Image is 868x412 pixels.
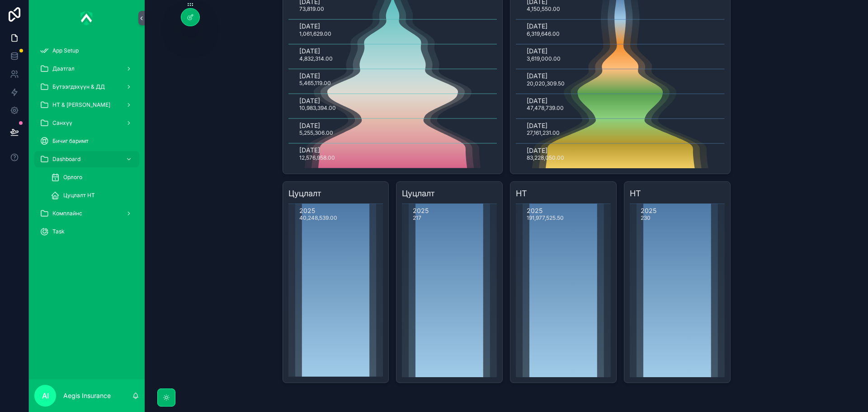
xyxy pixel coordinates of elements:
span: Даатгал [52,65,75,72]
text: [DATE] [527,147,547,154]
text: 4,832,314.00 [299,55,333,62]
a: Task [34,223,139,240]
span: Бичиг баримт [52,137,89,145]
a: Даатгал [34,61,139,77]
span: Task [52,228,65,235]
span: НТ & [PERSON_NAME] [52,101,110,109]
span: Бүтээгдэхүүн & ДД [52,83,105,90]
text: 20,020,309.50 [527,80,565,87]
h3: НТ [516,187,611,200]
span: Dashboard [52,156,80,163]
a: НТ & [PERSON_NAME] [34,97,139,113]
text: 2025 [527,207,542,214]
text: 12,576,958.00 [299,154,335,161]
text: [DATE] [299,47,320,55]
text: [DATE] [527,97,547,104]
text: [DATE] [299,97,320,104]
span: Комплайнс [52,210,82,217]
text: [DATE] [299,122,320,129]
a: Цуцлалт НТ [45,187,139,204]
text: [DATE] [527,22,547,30]
img: App logo [80,11,93,25]
a: App Setup [34,43,139,59]
h3: Цуцлалт [402,187,497,200]
text: [DATE] [299,22,320,30]
text: 5,465,119.00 [299,80,331,87]
text: 230 [641,214,651,221]
text: 2025 [413,207,429,214]
span: App Setup [52,47,79,54]
text: 2025 [641,207,656,214]
h3: НТ [630,187,725,200]
text: [DATE] [299,72,320,80]
text: 10,983,394.00 [299,104,336,111]
text: 2025 [299,207,315,214]
text: 5,255,306.00 [299,129,333,136]
text: 217 [413,214,421,221]
h3: Цуцлалт [288,187,383,200]
text: 3,619,000.00 [527,55,561,62]
div: scrollable content [29,36,145,251]
a: Санхүү [34,115,139,131]
p: Aegis Insurance [63,391,111,400]
text: [DATE] [527,122,547,129]
text: 27,161,231.00 [527,129,560,136]
text: 4,150,550.00 [527,5,560,12]
span: AI [42,390,49,401]
text: 47,478,739.00 [527,104,564,111]
a: Бүтээгдэхүүн & ДД [34,79,139,95]
text: 83,228,050.00 [527,154,564,161]
a: Орлого [45,169,139,185]
text: [DATE] [527,72,547,80]
a: Комплайнс [34,205,139,222]
a: Dashboard [34,151,139,167]
span: Орлого [63,174,82,181]
span: Санхүү [52,119,72,127]
text: 40,248,539.00 [299,214,337,221]
text: 73,819.00 [299,5,324,12]
text: [DATE] [527,47,547,55]
a: Бичиг баримт [34,133,139,149]
text: 6,319,646.00 [527,30,560,37]
text: 191,977,525.50 [527,214,564,221]
text: 1,061,629.00 [299,30,331,37]
span: Цуцлалт НТ [63,192,95,199]
text: [DATE] [299,147,320,154]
